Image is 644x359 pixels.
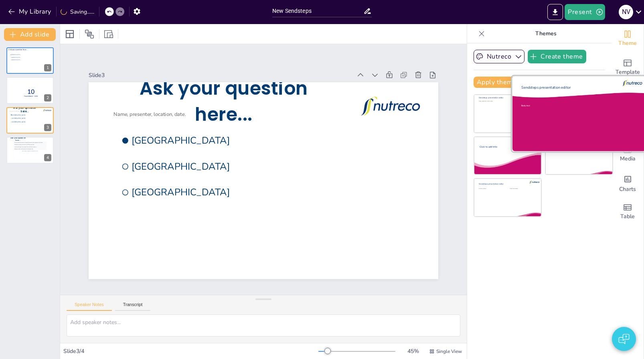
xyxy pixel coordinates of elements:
div: Add images, graphics, shapes or video [612,140,644,168]
div: 2 [44,94,51,101]
div: Slide 3 / 4 [63,347,318,355]
div: You can enable voting to let participants vote for their favorite responses. [14,146,47,148]
div: Add ready made slides [612,53,644,82]
span: Sendsteps presentation editor [479,183,504,185]
button: Add slide [4,28,56,41]
span: Name, presenter, location, date. [10,111,19,112]
button: Export to PowerPoint [547,4,563,20]
div: This is how individual responses will appear. Each response will be displayed in its own block. [14,142,47,144]
span: Ask your question here... [13,106,36,113]
div: Add charts and graphs [612,168,644,197]
span: Countdown - title [24,95,38,97]
span: Name, presenter, location, date. [479,100,493,101]
div: 1 [44,64,51,71]
div: 3 [44,124,51,131]
span: [GEOGRAPHIC_DATA] [12,54,34,55]
div: Resize presentation [103,28,115,41]
span: Position [85,29,94,39]
span: Charts [619,185,636,194]
button: My Library [6,5,55,18]
div: 4 [44,154,51,161]
button: Nutreco [474,50,525,63]
button: Apply theme to all slides [474,77,557,88]
span: Sendsteps presentation editor [479,97,504,99]
button: N V [619,4,633,20]
div: Add a table [612,197,644,226]
span: Ask your question here... [8,49,27,51]
span: [GEOGRAPHIC_DATA] [12,121,33,123]
div: Slide 3 [89,71,352,79]
span: Body text [521,104,530,107]
div: N V [619,5,633,19]
span: [GEOGRAPHIC_DATA] [132,134,288,147]
div: Saving...... [61,8,94,16]
div: Ask your question here...[GEOGRAPHIC_DATA][GEOGRAPHIC_DATA][GEOGRAPHIC_DATA]1 [6,47,54,74]
span: [GEOGRAPHIC_DATA] [12,118,33,119]
span: Ask your question here... [10,137,26,142]
div: Ask your question here...This is how individual responses will appear. Each response will be disp... [6,137,54,163]
span: Theme [618,39,637,48]
input: Insert title [272,5,363,17]
span: Click to add media [510,188,518,189]
span: Click to add title [480,145,497,148]
div: 10Countdown - title2 [6,77,54,103]
button: Create theme [528,50,586,63]
span: [GEOGRAPHIC_DATA] [132,186,288,199]
div: All responses will be stacked vertically in chronological order. [14,148,47,150]
div: More responses will appear here during the session... [14,150,47,152]
span: [GEOGRAPHIC_DATA] [132,160,288,173]
span: Ask your question here... [140,76,308,127]
button: Speaker Notes [67,302,112,311]
span: Single View [436,348,462,355]
span: Media [620,154,636,163]
span: 10 [27,87,35,96]
div: Layout [63,28,76,41]
div: Ask your question here...[GEOGRAPHIC_DATA][GEOGRAPHIC_DATA][GEOGRAPHIC_DATA]Name, presenter, loca... [6,107,54,134]
span: [GEOGRAPHIC_DATA] [12,57,34,58]
span: [GEOGRAPHIC_DATA] [12,114,33,116]
div: Change the overall theme [612,24,644,53]
div: Participants can submit text responses up to 200 characters long. [14,144,47,146]
span: Template [616,68,640,77]
span: [GEOGRAPHIC_DATA] [12,59,34,61]
span: Sendsteps presentation editor [521,85,571,90]
div: 45 % [403,347,423,355]
p: Themes [488,24,603,43]
span: Click to add text [479,188,486,189]
span: Table [620,212,635,221]
span: Name, presenter, location, date. [113,111,186,118]
button: Transcript [115,302,151,311]
button: Present [565,4,605,20]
